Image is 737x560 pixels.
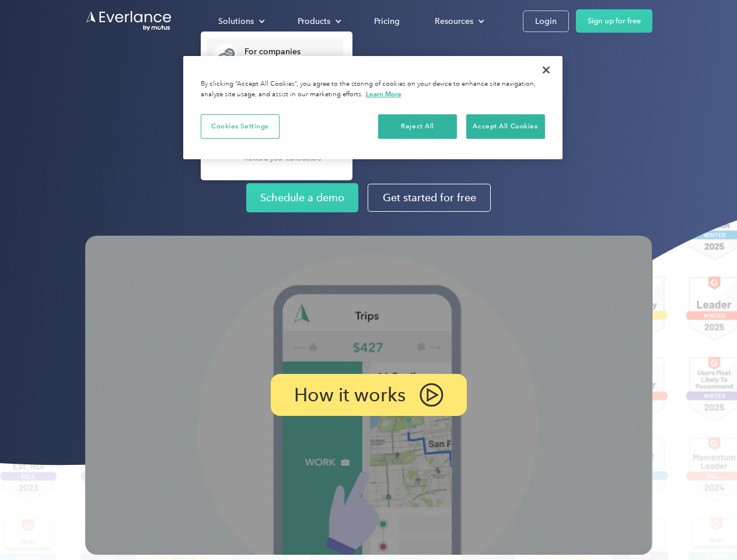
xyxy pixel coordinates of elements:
[207,11,274,32] div: Solutions
[366,90,401,98] a: More information about your privacy, opens in a new tab
[466,114,545,139] button: Accept All Cookies
[244,46,337,58] div: For companies
[435,14,473,29] div: Resources
[423,11,494,32] div: Resources
[294,388,406,402] p: How it works
[207,38,343,76] a: For companiesEasy vehicle reimbursements
[368,184,491,212] a: Get started for free
[286,11,351,32] div: Products
[86,69,145,94] input: Submit
[535,14,557,29] div: Login
[533,57,559,83] button: Close
[246,183,358,212] a: Schedule a demo
[183,56,563,159] div: Cookie banner
[201,32,352,180] nav: Solutions
[523,10,569,32] a: Login
[362,11,411,32] a: Pricing
[201,114,280,139] button: Cookies Settings
[298,14,330,29] div: Products
[201,79,545,100] div: By clicking “Accept All Cookies”, you agree to the storing of cookies on your device to enhance s...
[183,56,563,159] div: Privacy
[378,114,457,139] button: Reject All
[85,10,173,32] a: Go to homepage
[218,14,254,29] div: Solutions
[374,14,400,29] div: Pricing
[576,9,652,33] a: Sign up for free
